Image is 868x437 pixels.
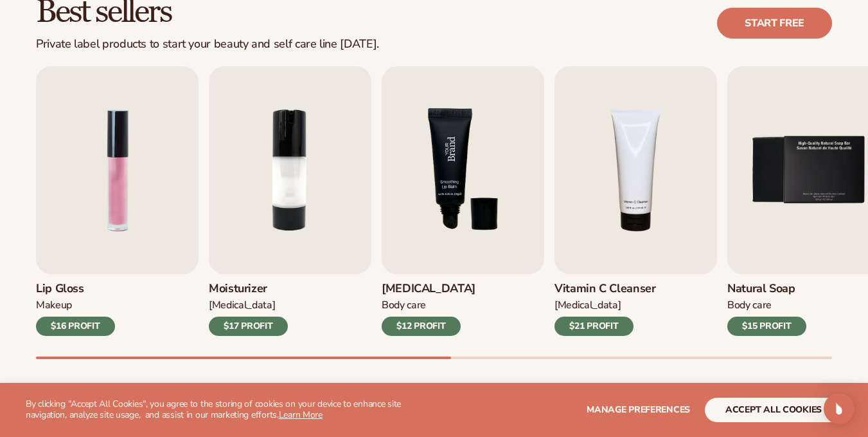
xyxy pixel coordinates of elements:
[727,282,806,296] h3: Natural Soap
[36,299,115,312] div: Makeup
[209,299,288,312] div: [MEDICAL_DATA]
[727,299,806,312] div: Body Care
[587,398,690,422] button: Manage preferences
[705,398,842,422] button: accept all cookies
[382,282,475,296] h3: [MEDICAL_DATA]
[382,299,475,312] div: Body Care
[554,66,717,336] a: 4 / 9
[36,37,379,51] div: Private label products to start your beauty and self care line [DATE].
[727,317,806,336] div: $15 PROFIT
[824,393,855,424] div: Open Intercom Messenger
[36,66,199,336] a: 1 / 9
[587,404,690,416] span: Manage preferences
[209,66,371,336] a: 2 / 9
[36,282,115,296] h3: Lip Gloss
[554,299,656,312] div: [MEDICAL_DATA]
[554,282,656,296] h3: Vitamin C Cleanser
[279,409,323,421] a: Learn More
[36,317,115,336] div: $16 PROFIT
[209,317,288,336] div: $17 PROFIT
[26,399,429,421] p: By clicking "Accept All Cookies", you agree to the storing of cookies on your device to enhance s...
[554,317,633,336] div: $21 PROFIT
[717,8,832,39] a: Start free
[382,317,461,336] div: $12 PROFIT
[382,66,544,274] img: Shopify Image 4
[209,282,288,296] h3: Moisturizer
[382,66,544,336] a: 3 / 9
